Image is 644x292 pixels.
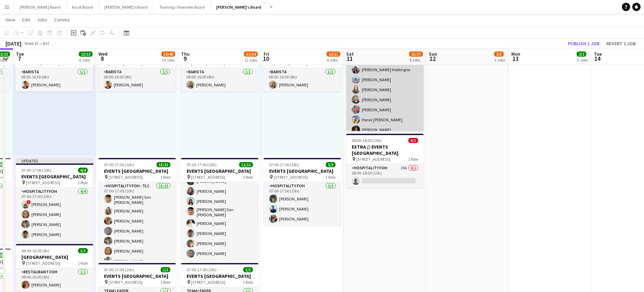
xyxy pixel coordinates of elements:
span: 1 Role [160,280,170,285]
span: [STREET_ADDRESS] [26,261,60,266]
span: 15/15 [157,162,170,167]
span: Comms [54,17,70,23]
button: [PERSON_NAME]'s Board [211,0,267,14]
app-job-card: 08:00-16:00 (8h)1/1 [STREET_ADDRESS]1 RoleBarista1/108:00-16:00 (8h)[PERSON_NAME] [263,51,341,92]
span: 2/3 [494,51,504,57]
h3: EVENTS [GEOGRAPHIC_DATA] [181,168,258,174]
button: Revert 1 job [604,39,638,48]
span: [STREET_ADDRESS] [274,175,308,180]
span: 07:00-17:00 (10h) [187,267,217,272]
app-card-role: Hospitality FOH3/307:00-17:00 (10h)[PERSON_NAME][PERSON_NAME][PERSON_NAME] [264,182,341,226]
span: View [6,17,15,23]
span: 08:00-16:00 (8h) [21,248,49,253]
span: 1 Role [325,175,335,180]
app-card-role: [PERSON_NAME][PERSON_NAME][PERSON_NAME][PERSON_NAME][PERSON_NAME][PERSON_NAME] San [PERSON_NAME][... [181,134,258,260]
span: 1 Role [78,261,88,266]
span: [STREET_ADDRESS] [108,280,143,285]
span: [STREET_ADDRESS] [356,157,390,162]
app-job-card: Updated07:00-17:00 (10h)4/4EVENTS [GEOGRAPHIC_DATA] [STREET_ADDRESS]1 RoleHospitality FOH4/407:00... [16,158,93,241]
a: Edit [19,15,33,24]
span: 07:00-17:00 (10h) [187,162,217,167]
span: 1/1 [161,267,170,272]
app-card-role: Hospitality FOH19A0/108:00-18:00 (10h) [346,164,424,188]
span: 2/2 [577,51,586,57]
h3: [GEOGRAPHIC_DATA] [16,254,93,260]
app-job-card: 08:00-18:00 (10h)0/1EXTRA // EVENTS [GEOGRAPHIC_DATA] [STREET_ADDRESS]1 RoleHospitality FOH19A0/1... [346,134,424,188]
div: 6 Jobs [327,57,340,63]
span: 13 [510,55,520,63]
button: Ascot Board [66,0,99,14]
span: 11/11 [239,162,253,167]
span: 11 [345,55,354,63]
h3: EVENTS [GEOGRAPHIC_DATA] [16,173,93,180]
app-job-card: 08:00-18:00 (10h)16/16EVENTS [GEOGRAPHIC_DATA] [STREET_ADDRESS]1 RoleHospitality FOH - Open Day16... [346,29,424,131]
h3: EVENTS [GEOGRAPHIC_DATA] [98,273,176,279]
span: 32/40 [161,51,175,57]
app-card-role: Barista1/108:00-16:00 (8h)[PERSON_NAME] [16,68,93,92]
span: Fri [264,51,269,57]
app-card-role: Restaurant FOH1/108:00-16:00 (8h)[PERSON_NAME] [16,268,93,292]
app-card-role: Barista1/108:00-16:00 (8h)[PERSON_NAME] [181,68,258,92]
span: Thu [181,51,190,57]
app-card-role: Barista1/108:00-16:00 (8h)[PERSON_NAME] [263,68,341,92]
app-job-card: 08:00-16:00 (8h)1/1[GEOGRAPHIC_DATA] [STREET_ADDRESS]1 RoleRestaurant FOH1/108:00-16:00 (8h)[PERS... [16,244,93,292]
span: 07:00-17:00 (10h) [21,168,51,173]
span: ! [27,200,31,204]
span: Mon [511,51,520,57]
span: Jobs [37,17,47,23]
button: Publish 1 job [565,39,602,48]
div: BST [43,41,50,46]
span: Edit [22,17,30,23]
span: [STREET_ADDRESS] [26,180,60,185]
span: 07:00-17:00 (10h) [104,162,134,167]
span: 1 Role [243,280,253,285]
span: 1 Role [243,175,253,180]
div: 10 Jobs [162,57,175,63]
span: 31/34 [244,51,258,57]
span: 07:00-17:00 (10h) [104,267,134,272]
span: 1 Role [408,157,418,162]
span: Wed [98,51,107,57]
span: 4/4 [78,168,88,173]
span: 25/27 [409,51,423,57]
app-card-role: Hospitality FOH4/407:00-17:00 (10h)![PERSON_NAME][PERSON_NAME][PERSON_NAME][PERSON_NAME] [16,188,93,241]
span: 10 [263,55,269,63]
app-job-card: 07:00-17:00 (10h)3/3EVENTS [GEOGRAPHIC_DATA] [STREET_ADDRESS]1 RoleHospitality FOH3/307:00-17:00 ... [264,158,341,226]
button: Training / Interview Board [154,0,211,14]
span: 1 Role [78,180,88,185]
app-job-card: 08:00-16:00 (8h)1/1 [STREET_ADDRESS]1 RoleBarista1/108:00-16:00 (8h)[PERSON_NAME] [181,51,258,92]
div: 2 Jobs [577,57,588,63]
span: Week 41 [23,41,40,46]
button: [PERSON_NAME] Board [14,0,66,14]
div: Updated [16,158,93,163]
a: View [3,15,18,24]
span: 3/3 [326,162,335,167]
span: Tue [16,51,24,57]
span: Sat [346,51,354,57]
h3: EVENTS [GEOGRAPHIC_DATA] [181,273,258,279]
div: 6 Jobs [79,57,92,63]
span: 0/1 [408,138,418,143]
span: 1 Role [160,175,170,180]
span: Tue [594,51,602,57]
div: 3 Jobs [494,57,505,63]
div: 12 Jobs [244,57,257,63]
app-job-card: 08:00-16:00 (8h)1/1 [STREET_ADDRESS]1 RoleBarista1/108:00-16:00 (8h)[PERSON_NAME] [16,51,93,92]
span: 08:00-18:00 (10h) [352,138,382,143]
span: [STREET_ADDRESS] [108,175,143,180]
app-job-card: 08:00-16:00 (8h)1/1 [STREET_ADDRESS]1 RoleBarista1/108:00-16:00 (8h)[PERSON_NAME] [98,51,176,92]
app-job-card: 07:00-17:00 (10h)15/15EVENTS [GEOGRAPHIC_DATA] [STREET_ADDRESS]1 RoleHospitality FOH - TLC15/1507... [98,158,176,260]
span: 7 [15,55,24,63]
span: 14 [593,55,602,63]
span: 9 [180,55,190,63]
span: 1/1 [243,267,253,272]
h3: EVENTS [GEOGRAPHIC_DATA] [264,168,341,174]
